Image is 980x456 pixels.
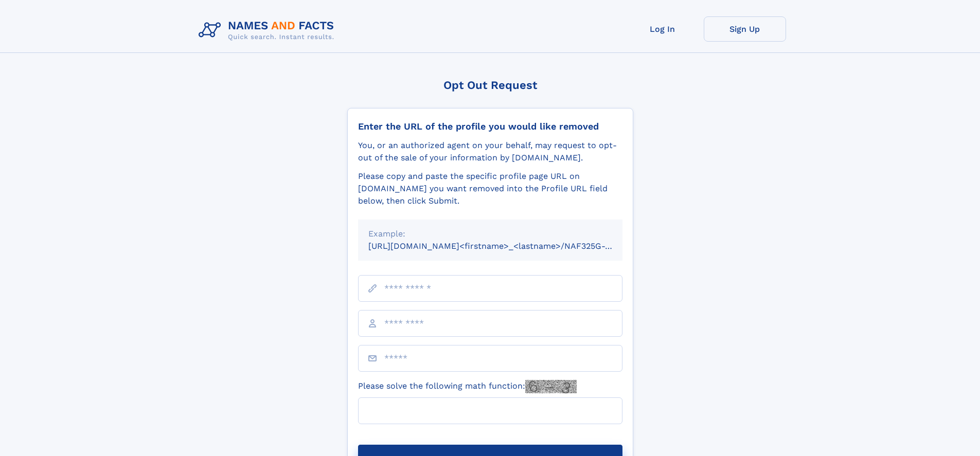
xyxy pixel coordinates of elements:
[358,121,622,132] div: Enter the URL of the profile you would like removed
[704,16,786,42] a: Sign Up
[358,170,622,207] div: Please copy and paste the specific profile page URL on [DOMAIN_NAME] you want removed into the Pr...
[358,380,577,393] label: Please solve the following math function:
[621,16,704,42] a: Log In
[194,16,343,44] img: Logo Names and Facts
[347,79,633,92] div: Opt Out Request
[368,241,642,251] small: [URL][DOMAIN_NAME]<firstname>_<lastname>/NAF325G-xxxxxxxx
[368,228,612,240] div: Example:
[358,139,622,164] div: You, or an authorized agent on your behalf, may request to opt-out of the sale of your informatio...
